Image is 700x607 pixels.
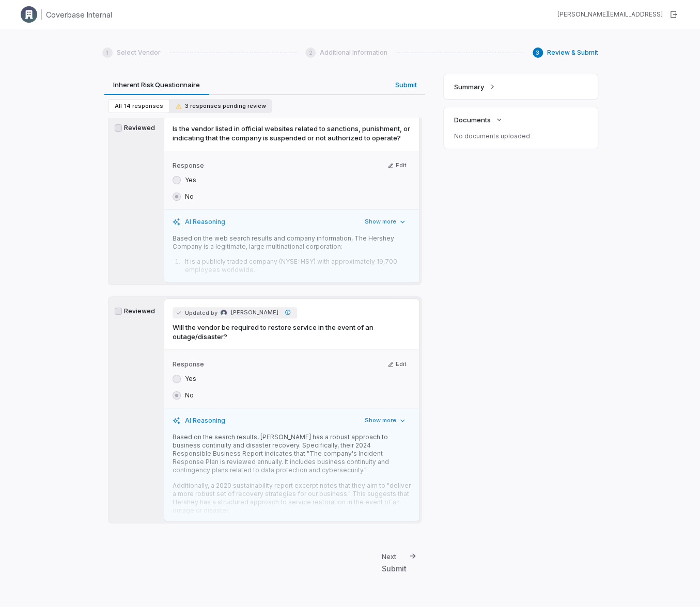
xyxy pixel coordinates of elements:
[46,9,112,20] h1: Coverbase Internal
[361,216,411,228] button: Show more
[173,360,381,369] label: Response
[533,47,543,58] div: 3
[109,78,204,91] span: Inherent Risk Questionnaire
[176,102,266,110] span: 3 responses pending review
[173,307,298,318] span: Updated by
[124,102,163,110] span: 14 responses
[454,115,491,124] span: Documents
[173,482,411,515] p: Additionally, a 2020 sustainability report excerpt notes that they aim to "deliver a more robust ...
[305,47,316,58] div: 2
[185,218,225,226] span: AI Reasoning
[173,323,411,341] span: Will the vendor be required to restore service in the event of an outage/disaster?
[221,310,227,316] img: David Gold avatar
[117,49,161,57] span: Select Vendor
[320,49,387,57] span: Additional Information
[115,308,122,315] button: Reviewed
[361,414,411,427] button: Show more
[185,375,196,383] label: Yes
[173,433,411,474] p: Based on the search results, [PERSON_NAME] has a robust approach to business continuity and disas...
[391,78,421,91] span: Submit
[382,563,407,574] div: Submit
[173,124,411,142] span: Is the vendor listed in official websites related to sanctions, punishment, or indicating that th...
[231,309,278,316] span: [PERSON_NAME]
[451,110,506,129] button: Documents
[267,548,425,578] button: NextSubmit
[185,417,225,425] span: AI Reasoning
[21,6,37,23] img: Clerk Logo
[454,132,588,140] p: No documents uploaded
[185,193,194,201] label: No
[182,258,410,274] li: It is a publicly traded company (NYSE: HSY) with approximately 19,700 employees worldwide.
[547,49,598,57] span: Review & Submit
[557,10,663,19] div: [PERSON_NAME][EMAIL_ADDRESS]
[173,162,381,170] label: Response
[382,552,396,561] div: Next
[185,391,194,400] label: No
[454,82,484,91] span: Summary
[383,159,411,172] button: Edit
[173,234,411,251] p: Based on the web search results and company information, The Hershey Company is a legitimate, lar...
[102,47,113,58] div: 1
[383,358,411,371] button: Edit
[115,124,122,132] button: Reviewed
[115,307,156,315] label: Reviewed
[451,77,500,96] button: Summary
[108,99,169,113] button: All
[185,176,196,184] label: Yes
[115,124,156,132] label: Reviewed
